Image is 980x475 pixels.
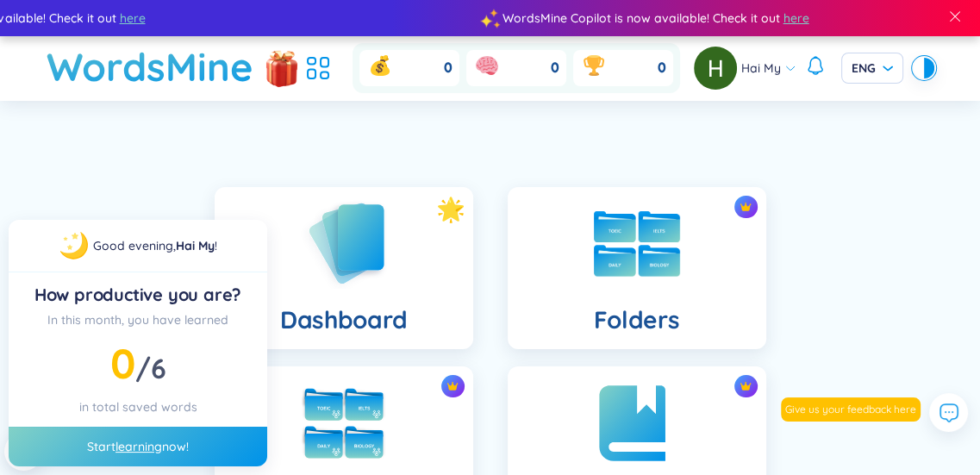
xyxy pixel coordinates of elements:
[22,397,253,416] div: in total saved words
[446,380,459,392] img: crown icon
[197,187,490,349] a: Dashboard
[741,59,781,78] span: Hai My
[694,47,737,90] img: avatar
[490,187,783,349] a: crown iconFolders
[280,304,407,335] h4: Dashboard
[265,41,299,93] img: flashSalesIcon.a7f4f837.png
[22,283,253,307] div: How productive you are?
[115,439,162,454] a: learning
[151,351,166,385] span: 6
[593,304,679,335] h4: Folders
[852,59,893,77] span: ENG
[47,36,253,97] a: WordsMine
[93,236,217,255] div: !
[444,59,453,78] span: 0
[9,427,267,466] div: Start now!
[694,47,741,90] a: avatar
[135,351,165,385] span: /
[119,9,145,28] span: here
[93,238,176,253] span: Good evening ,
[176,238,215,253] a: Hai My
[783,9,808,28] span: here
[740,201,752,213] img: crown icon
[22,310,253,329] div: In this month, you have learned
[740,380,752,392] img: crown icon
[551,59,559,78] span: 0
[658,59,666,78] span: 0
[110,337,135,389] span: 0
